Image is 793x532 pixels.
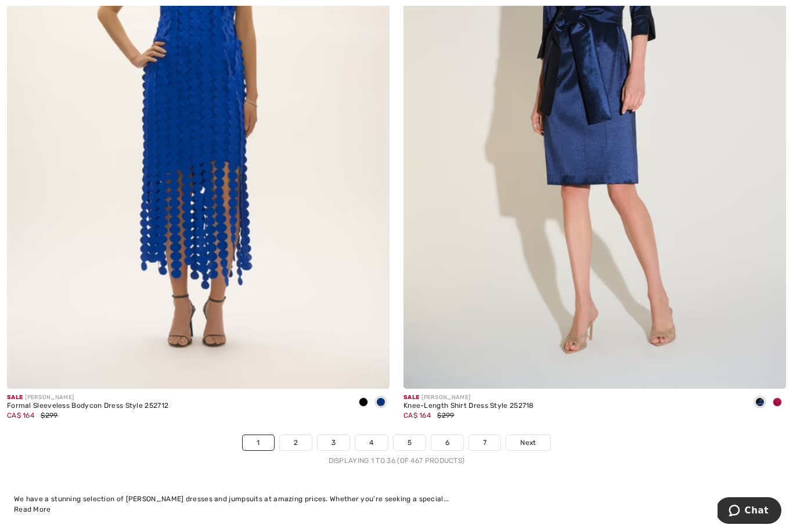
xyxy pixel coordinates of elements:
[394,435,426,450] a: 5
[7,393,168,402] div: [PERSON_NAME]
[403,411,431,419] span: CA$ 164
[318,435,349,450] a: 3
[403,402,534,410] div: Knee-Length Shirt Dress Style 252718
[372,393,390,412] div: Royal Sapphire 163
[403,393,534,402] div: [PERSON_NAME]
[520,437,536,448] span: Next
[506,435,550,450] a: Next
[769,393,786,412] div: Geranium
[469,435,500,450] a: 7
[14,505,51,513] span: Read More
[355,435,387,450] a: 4
[437,411,454,419] span: $299
[403,394,419,401] span: Sale
[14,494,779,504] div: We have a stunning selection of [PERSON_NAME] dresses and jumpsuits at amazing prices. Whether yo...
[355,393,372,412] div: Black
[7,402,168,410] div: Formal Sleeveless Bodycon Dress Style 252712
[751,393,769,412] div: Navy Blue
[41,411,57,419] span: $299
[280,435,312,450] a: 2
[243,435,273,450] a: 1
[7,411,34,419] span: CA$ 164
[7,394,23,401] span: Sale
[431,435,463,450] a: 6
[718,497,781,526] iframe: Opens a widget where you can chat to one of our agents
